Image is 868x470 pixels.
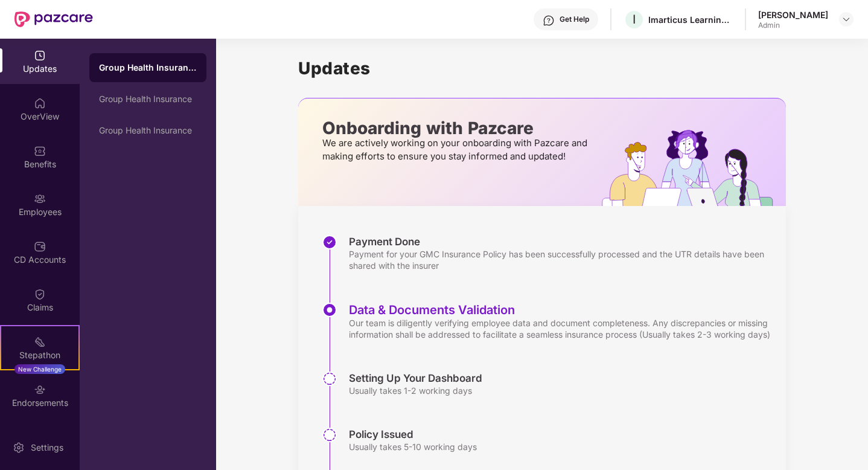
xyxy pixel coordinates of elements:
[758,9,828,21] div: [PERSON_NAME]
[34,240,46,253] img: svg+xml;base64,PHN2ZyBpZD0iQ0RfQWNjb3VudHMiIGRhdGEtbmFtZT0iQ0QgQWNjb3VudHMiIHhtbG5zPSJodHRwOi8vd3...
[648,14,733,25] div: Imarticus Learning Private Limited
[298,58,786,79] h1: Updates
[1,349,78,361] div: Stepathon
[34,336,46,348] img: svg+xml;base64,PHN2ZyB4bWxucz0iaHR0cDovL3d3dy53My5vcmcvMjAwMC9zdmciIHdpZHRoPSIyMSIgaGVpZ2h0PSIyMC...
[14,11,93,27] img: New Pazcare Logo
[349,372,482,385] div: Setting Up Your Dashboard
[841,14,851,24] img: svg+xml;base64,PHN2ZyBpZD0iRHJvcGRvd24tMzJ4MzIiIHhtbG5zPSJodHRwOi8vd3d3LnczLm9yZy8yMDAwL3N2ZyIgd2...
[322,235,337,249] img: svg+xml;base64,PHN2ZyBpZD0iU3RlcC1Eb25lLTMyeDMyIiB4bWxucz0iaHR0cDovL3d3dy53My5vcmcvMjAwMC9zdmciIH...
[322,137,591,163] p: We are actively working on your onboarding with Pazcare and making efforts to ensure you stay inf...
[34,50,46,62] img: svg+xml;base64,PHN2ZyBpZD0iVXBkYXRlZCIgeG1sbnM9Imh0dHA6Ly93d3cudzMub3JnLzIwMDAvc3ZnIiB3aWR0aD0iMj...
[34,97,46,109] img: svg+xml;base64,PHN2ZyBpZD0iSG9tZSIgeG1sbnM9Imh0dHA6Ly93d3cudzMub3JnLzIwMDAvc3ZnIiB3aWR0aD0iMjAiIG...
[349,317,774,340] div: Our team is diligently verifying employee data and document completeness. Any discrepancies or mi...
[34,288,46,300] img: svg+xml;base64,PHN2ZyBpZD0iQ2xhaW0iIHhtbG5zPSJodHRwOi8vd3d3LnczLm9yZy8yMDAwL3N2ZyIgd2lkdGg9IjIwIi...
[99,126,197,135] div: Group Health Insurance
[633,12,636,27] span: I
[14,364,65,374] div: New Challenge
[13,442,25,454] img: svg+xml;base64,PHN2ZyBpZD0iU2V0dGluZy0yMHgyMCIgeG1sbnM9Imh0dHA6Ly93d3cudzMub3JnLzIwMDAvc3ZnIiB3aW...
[34,145,46,157] img: svg+xml;base64,PHN2ZyBpZD0iQmVuZWZpdHMiIHhtbG5zPSJodHRwOi8vd3d3LnczLm9yZy8yMDAwL3N2ZyIgd2lkdGg9Ij...
[322,428,337,442] img: svg+xml;base64,PHN2ZyBpZD0iU3RlcC1QZW5kaW5nLTMyeDMyIiB4bWxucz0iaHR0cDovL3d3dy53My5vcmcvMjAwMC9zdm...
[34,384,46,396] img: svg+xml;base64,PHN2ZyBpZD0iRW5kb3JzZW1lbnRzIiB4bWxucz0iaHR0cDovL3d3dy53My5vcmcvMjAwMC9zdmciIHdpZH...
[322,123,591,134] p: Onboarding with Pazcare
[322,372,337,386] img: svg+xml;base64,PHN2ZyBpZD0iU3RlcC1QZW5kaW5nLTMyeDMyIiB4bWxucz0iaHR0cDovL3d3dy53My5vcmcvMjAwMC9zdm...
[99,94,197,104] div: Group Health Insurance
[349,235,774,248] div: Payment Done
[99,62,197,74] div: Group Health Insurance
[349,385,482,396] div: Usually takes 1-2 working days
[349,248,774,271] div: Payment for your GMC Insurance Policy has been successfully processed and the UTR details have be...
[34,193,46,205] img: svg+xml;base64,PHN2ZyBpZD0iRW1wbG95ZWVzIiB4bWxucz0iaHR0cDovL3d3dy53My5vcmcvMjAwMC9zdmciIHdpZHRoPS...
[322,303,337,317] img: svg+xml;base64,PHN2ZyBpZD0iU3RlcC1BY3RpdmUtMzJ4MzIiIHhtbG5zPSJodHRwOi8vd3d3LnczLm9yZy8yMDAwL3N2Zy...
[602,130,786,206] img: hrOnboarding
[27,442,67,454] div: Settings
[349,441,477,452] div: Usually takes 5-10 working days
[543,14,555,27] img: svg+xml;base64,PHN2ZyBpZD0iSGVscC0zMngzMiIgeG1sbnM9Imh0dHA6Ly93d3cudzMub3JnLzIwMDAvc3ZnIiB3aWR0aD...
[349,303,774,317] div: Data & Documents Validation
[560,14,589,24] div: Get Help
[349,428,477,441] div: Policy Issued
[758,21,828,30] div: Admin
